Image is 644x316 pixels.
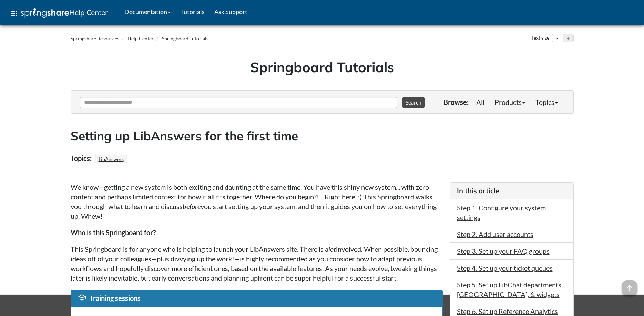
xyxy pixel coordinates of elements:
[209,3,252,20] a: Ask Support
[98,154,125,164] a: LibAnswers
[530,95,563,109] a: Topics
[563,34,573,42] button: Increase text size
[71,228,156,237] strong: Who is this Springboard for?
[490,95,530,109] a: Products
[64,300,581,311] div: This site uses cookies as well as records your IP address for usage statistics.
[530,34,552,43] div: Text size:
[457,186,566,196] h3: In this article
[457,230,533,238] a: Step 2. Add user accounts
[175,3,209,20] a: Tutorials
[402,97,425,108] button: Search
[69,8,108,17] span: Help Center
[76,57,569,77] h1: Springboard Tutorials
[552,34,563,42] button: Decrease text size
[71,35,119,41] a: Springshare Resources
[457,247,550,255] a: Step 3. Set up your FAQ groups
[71,182,443,221] p: We know—getting a new system is both exciting and daunting at the same time. You have this shiny ...
[5,3,113,24] a: apps Help Center
[457,204,546,221] a: Step 1. Configure your system settings
[71,244,443,283] p: This Springboard is for anyone who is helping to launch your LibAnswers site. There is a involved...
[71,128,574,144] h2: Setting up LibAnswers for the first time
[71,152,93,165] div: Topics:
[622,280,637,295] span: arrow_upward
[90,294,141,302] span: Training sessions
[443,97,469,107] p: Browse:
[10,9,18,18] span: apps
[127,35,154,41] a: Help Center
[622,281,637,289] a: arrow_upward
[183,202,201,210] em: before
[471,95,490,109] a: All
[457,281,563,298] a: Step 5. Set up LibChat departments, [GEOGRAPHIC_DATA], & widgets
[21,8,69,18] img: Springshare
[457,264,553,272] a: Step 4. Set up your ticket queues
[78,293,86,302] span: school
[328,245,336,253] em: lot
[120,3,175,20] a: Documentation
[162,35,208,41] a: Springboard Tutorials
